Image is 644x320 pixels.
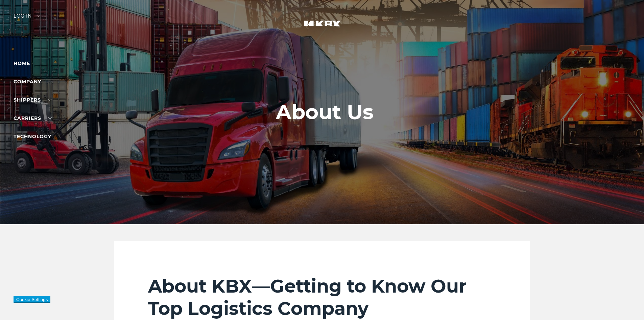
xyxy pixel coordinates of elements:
div: Log in [14,14,41,23]
button: Cookie Settings [14,296,50,303]
h1: About Us [276,101,374,124]
a: SHIPPERS [14,97,52,103]
a: Technology [14,133,51,140]
img: arrow [37,15,41,17]
h2: About KBX—Getting to Know Our Top Logistics Company [148,275,496,320]
a: Carriers [14,115,52,121]
a: Home [14,60,30,66]
a: Company [14,79,52,85]
img: kbx logo [297,14,348,43]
